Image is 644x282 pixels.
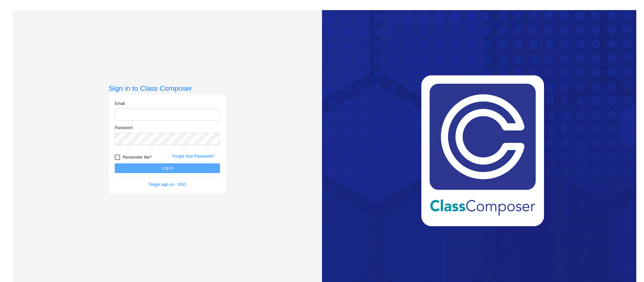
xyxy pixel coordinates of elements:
[115,125,132,131] label: Password
[149,182,186,187] a: Single sign on - SSO
[115,100,125,107] label: Email
[123,153,152,161] span: Remember Me?
[109,84,226,92] h3: Sign in to Class Composer
[115,163,220,173] button: Log In
[172,154,214,159] a: Forgot Your Password?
